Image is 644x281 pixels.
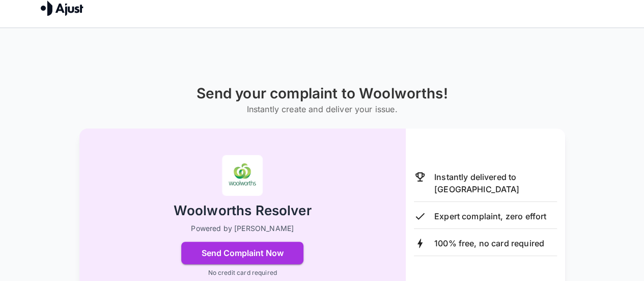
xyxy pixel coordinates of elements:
[434,171,557,195] p: Instantly delivered to [GEOGRAPHIC_DATA]
[191,223,294,234] p: Powered by [PERSON_NAME]
[222,155,263,196] img: Woolworths
[174,202,312,220] h2: Woolworths Resolver
[434,237,544,249] p: 100% free, no card required
[196,85,447,102] h1: Send your complaint to Woolworths!
[41,1,83,16] img: Ajust
[208,268,276,277] p: No credit card required
[181,242,303,264] button: Send Complaint Now
[196,102,447,116] h6: Instantly create and deliver your issue.
[434,210,546,222] p: Expert complaint, zero effort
